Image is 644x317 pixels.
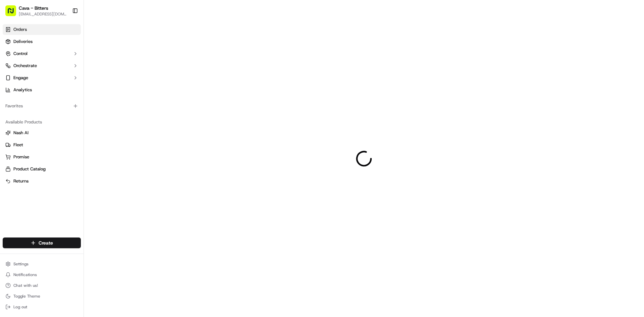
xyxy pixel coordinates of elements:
a: Nash AI [5,130,78,136]
span: Promise [13,154,29,160]
span: Engage [13,75,28,81]
div: Available Products [3,117,81,127]
button: Returns [3,176,81,187]
span: Fleet [13,142,23,148]
button: Product Catalog [3,164,81,174]
button: Nash AI [3,127,81,138]
a: Returns [5,178,78,184]
span: Settings [13,261,29,267]
button: Fleet [3,140,81,150]
button: Settings [3,259,81,269]
button: Chat with us! [3,281,81,290]
button: Orchestrate [3,60,81,71]
span: Nash AI [13,130,29,136]
a: Deliveries [3,36,81,47]
span: Deliveries [13,39,33,45]
div: Favorites [3,101,81,111]
button: Notifications [3,270,81,279]
span: Create [39,240,53,246]
button: [EMAIL_ADDRESS][DOMAIN_NAME] [19,11,67,17]
a: Fleet [5,142,78,148]
span: Product Catalog [13,166,46,172]
a: Analytics [3,85,81,95]
a: Promise [5,154,78,160]
button: Control [3,48,81,59]
button: Log out [3,302,81,312]
a: Orders [3,24,81,35]
button: Engage [3,72,81,83]
button: Create [3,237,81,248]
button: Cava - Bitters [19,5,48,11]
a: Product Catalog [5,166,78,172]
span: Chat with us! [13,283,38,288]
span: Analytics [13,87,32,93]
span: Toggle Theme [13,294,40,299]
span: Log out [13,304,27,310]
button: Promise [3,152,81,162]
button: Toggle Theme [3,292,81,301]
button: Cava - Bitters[EMAIL_ADDRESS][DOMAIN_NAME] [3,3,69,19]
span: Returns [13,178,29,184]
span: Orders [13,27,27,33]
span: Control [13,51,28,57]
span: Notifications [13,272,37,277]
span: Orchestrate [13,63,37,69]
